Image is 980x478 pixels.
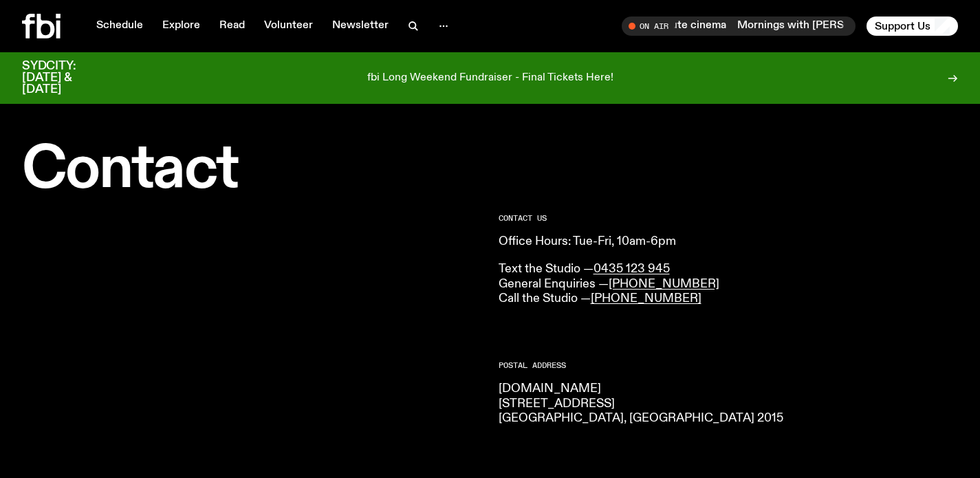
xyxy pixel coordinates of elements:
a: 0435 123 945 [594,263,670,275]
p: Text the Studio — General Enquiries — Call the Studio — [499,262,959,307]
h2: CONTACT US [499,215,959,222]
h3: SYDCITY: [DATE] & [DATE] [22,61,110,96]
a: Schedule [88,17,151,36]
p: [DOMAIN_NAME] [STREET_ADDRESS] [GEOGRAPHIC_DATA], [GEOGRAPHIC_DATA] 2015 [499,382,959,426]
a: Newsletter [324,17,397,36]
h2: Postal Address [499,362,959,369]
button: On AirMornings with [PERSON_NAME] / absolute cinemaMornings with [PERSON_NAME] / absolute cinema [622,17,856,36]
a: [PHONE_NUMBER] [609,278,719,290]
a: Read [211,17,253,36]
a: [PHONE_NUMBER] [591,292,701,305]
a: Explore [154,17,208,36]
p: fbi Long Weekend Fundraiser - Final Tickets Here! [367,72,613,85]
button: Support Us [867,17,958,36]
span: Support Us [875,20,930,32]
h1: Contact [22,142,482,198]
p: Office Hours: Tue-Fri, 10am-6pm [499,235,959,250]
a: Volunteer [256,17,321,36]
